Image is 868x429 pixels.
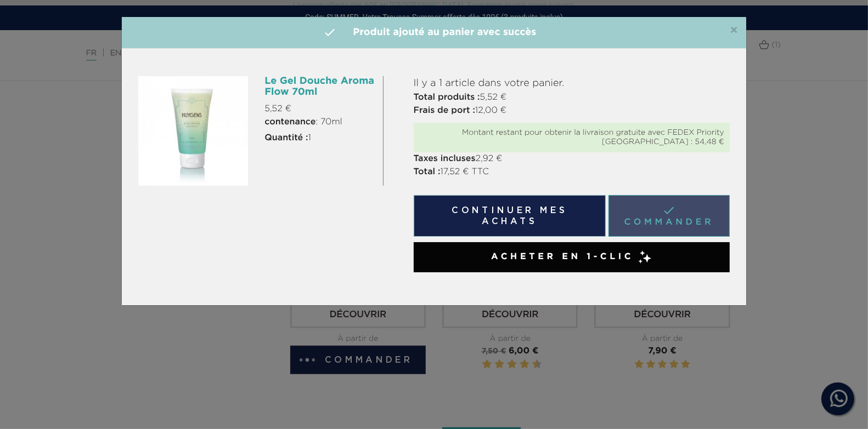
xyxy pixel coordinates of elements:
[730,24,738,37] span: ×
[414,93,480,102] strong: Total produits :
[264,134,308,142] strong: Quantité :
[414,76,730,91] p: Il y a 1 article dans votre panier.
[264,76,374,98] h6: Le Gel Douche Aroma Flow 70ml
[323,26,336,39] i: 
[264,116,342,129] span: : 70ml
[419,128,724,147] div: Montant restant pour obtenir la livraison gratuite avec FEDEX Priority [GEOGRAPHIC_DATA] : 54,48 €
[130,25,738,40] h4: Produit ajouté au panier avec succès
[414,165,730,179] p: 17,52 € TTC
[608,195,730,237] a: Commander
[414,152,730,165] p: 2,92 €
[414,106,475,115] strong: Frais de port :
[264,102,374,116] p: 5,52 €
[138,76,248,186] img: Le Gel Douche Aroma Flow 70ml
[264,131,374,145] p: 1
[264,118,315,127] strong: contenance
[414,155,476,163] strong: Taxes incluses
[414,91,730,104] p: 5,52 €
[414,104,730,117] p: 12,00 €
[414,195,606,237] button: Continuer mes achats
[414,168,441,176] strong: Total :
[730,24,738,37] button: Close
